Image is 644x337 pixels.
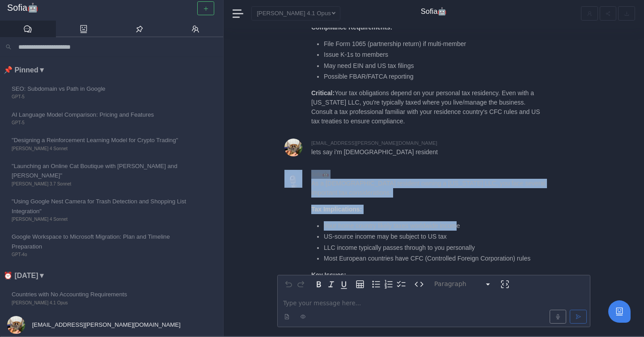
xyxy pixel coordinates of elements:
[12,216,191,223] span: [PERSON_NAME] 4 Sonnet
[313,278,325,291] button: Bold
[12,161,191,181] span: "Launching an Online Cat Boutique with [PERSON_NAME] and [PERSON_NAME]"
[12,135,191,145] span: "Designing a Reinforcement Learning Model for Crypto Trading"
[324,243,548,253] li: LLC income typically passes through to you personally
[413,278,425,291] button: Inline code format
[421,7,447,16] h4: Sofia🤖
[324,72,548,81] li: Possible FBAR/FATCA reporting
[338,278,350,291] button: Underline
[431,278,495,291] button: Block type
[12,119,191,126] span: GPT-5
[311,139,590,147] div: [EMAIL_ADDRESS][PERSON_NAME][DOMAIN_NAME]
[12,232,191,251] span: Google Workspace to Microsoft Migration: Plan and Timeline Preparation
[7,3,216,13] a: Sofia🤖
[12,84,191,93] span: SEO: Subdomain vs Path in Google
[4,270,223,282] li: ⏰ [DATE] ▼
[278,293,590,327] div: editable markdown
[324,254,548,263] li: Most European countries have CFC (Controlled Foreign Corporation) rules
[12,181,191,188] span: [PERSON_NAME] 3.7 Sonnet
[311,170,590,179] div: Sofia🤖
[324,39,548,49] li: File Form 1065 (partnership return) if multi-member
[12,197,191,216] span: "Using Google Nest Camera for Trash Detection and Shopping List Integration"
[12,110,191,119] span: AI Language Model Comparison: Pricing and Features
[12,93,191,101] span: GPT-5
[382,278,395,291] button: Numbered list
[15,41,218,53] input: Search conversations
[311,89,335,97] strong: Critical:
[311,271,346,278] strong: Key Issues:
[311,179,548,198] p: As a [DEMOGRAPHIC_DATA] resident owning a [US_STATE] LLC, you face several important tax consider...
[325,278,338,291] button: Italic
[311,24,392,31] strong: Compliance Requirements:
[311,147,548,157] p: lets say i'm [DEMOGRAPHIC_DATA] resident
[12,251,191,258] span: GPT-4o
[370,278,382,291] button: Bulleted list
[324,232,548,241] li: US-source income may be subject to US tax
[12,299,191,307] span: [PERSON_NAME] 4.1 Opus
[324,61,548,71] li: May need EIN and US tax filings
[311,206,362,213] strong: Tax Implications:
[324,50,548,59] li: Issue K-1s to members
[395,278,407,291] button: Check list
[324,221,548,231] li: Your home country likely taxes worldwide income
[370,278,407,291] div: toggle group
[12,290,191,299] span: Countries with No Accounting Requirements
[12,145,191,152] span: [PERSON_NAME] 4 Sonnet
[311,88,548,126] p: Your tax obligations depend on your personal tax residency. Even with a [US_STATE] LLC, you're ty...
[30,321,181,328] span: [EMAIL_ADDRESS][PERSON_NAME][DOMAIN_NAME]
[4,64,223,76] li: 📌 Pinned ▼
